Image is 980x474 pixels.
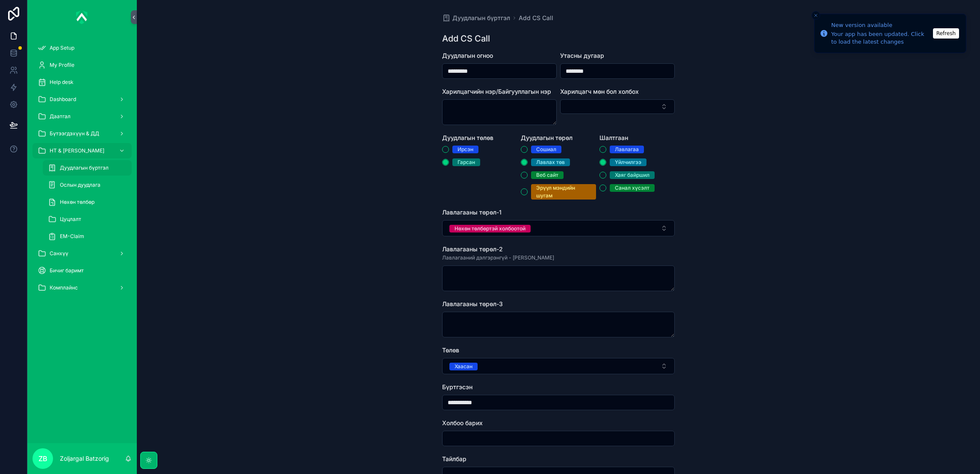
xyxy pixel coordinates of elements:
span: Бүтээгдэхүүн & ДД [50,130,99,137]
a: My Profile [32,57,132,73]
button: Select Button [442,220,675,236]
button: Refresh [933,28,959,39]
img: App logo [76,10,88,24]
span: App Setup [50,45,74,51]
div: Ирсэн [458,146,473,153]
div: Үйлчилгээ [615,158,641,166]
div: Хаасан [455,363,472,370]
a: Бичиг баримт [32,263,132,278]
p: Zoljargal Batzorig [60,454,109,463]
span: Харилцагчийн нэр/Байгууллагын нэр [442,88,551,95]
span: Дуудлагын огноо [442,52,493,59]
a: EM-Claim [43,229,132,244]
a: НТ & [PERSON_NAME] [32,143,132,158]
a: Ослын дуудлага [43,177,132,193]
span: НТ & [PERSON_NAME] [50,147,104,154]
span: Лавлагааний дэлгэрэнгүй - [PERSON_NAME] [442,254,554,261]
span: Бүртгэсэн [442,383,472,391]
span: Даатгал [50,113,71,120]
div: Санал хүсэлт [615,184,649,192]
span: Лавлагааны төрөл-3 [442,300,503,307]
span: Лавлагааны төрөл-2 [442,245,503,253]
span: Харилцагч мөн бол холбох [560,88,639,95]
span: Холбоо барих [442,419,483,426]
span: Дуудлагын төлөв [442,134,493,141]
button: Close toast [812,11,820,20]
a: App Setup [32,40,132,56]
span: EM-Claim [60,233,84,240]
span: Комплайнс [50,284,78,291]
a: Help desk [32,75,132,90]
a: Дуудлагын бүртгэл [442,14,510,22]
span: Цуцлалт [60,216,81,223]
div: Сошиал [536,146,556,153]
a: Dashboard [32,92,132,107]
div: New version available [831,21,930,30]
a: Даатгал [32,109,132,124]
div: Нөхөн төлбөртэй холбоотой [455,225,525,233]
a: Цуцлалт [43,212,132,227]
h1: Add CS Call [442,33,490,45]
span: Дуудлагын бүртгэл [452,14,510,22]
span: Help desk [50,79,74,86]
span: Бичиг баримт [50,267,84,274]
span: Ослын дуудлага [60,182,100,188]
span: Dashboard [50,96,76,103]
a: Add CS Call [519,14,553,22]
a: Дуудлагын бүртгэл [43,160,132,176]
a: Бүтээгдэхүүн & ДД [32,126,132,141]
div: Веб сайт [536,171,558,179]
span: Лавлагааны төрөл-1 [442,209,502,216]
span: Нөхөн төлбөр [60,199,94,206]
a: Санхүү [32,246,132,261]
div: Лавлах төв [536,158,565,166]
a: Нөхөн төлбөр [43,194,132,210]
a: Комплайнс [32,280,132,295]
span: My Profile [50,62,74,69]
span: ZB [38,453,47,464]
div: Your app has been updated. Click to load the latest changes [831,30,930,46]
span: Дуудлагын төрөл [521,134,573,141]
div: Эрүүл мэндийн шугам [536,184,591,200]
span: Утасны дугаар [560,52,604,59]
span: Санхүү [50,250,68,257]
button: Select Button [442,358,675,374]
span: Төлөв [442,346,459,354]
span: Тайлбар [442,455,466,462]
button: Select Button [560,99,675,114]
div: Лавлагаа [615,146,639,153]
span: Дуудлагын бүртгэл [60,164,109,171]
span: Шалтгаан [599,134,628,141]
div: Хаяг байршил [615,171,649,179]
div: scrollable content [27,34,137,307]
div: Гарсан [458,158,475,166]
